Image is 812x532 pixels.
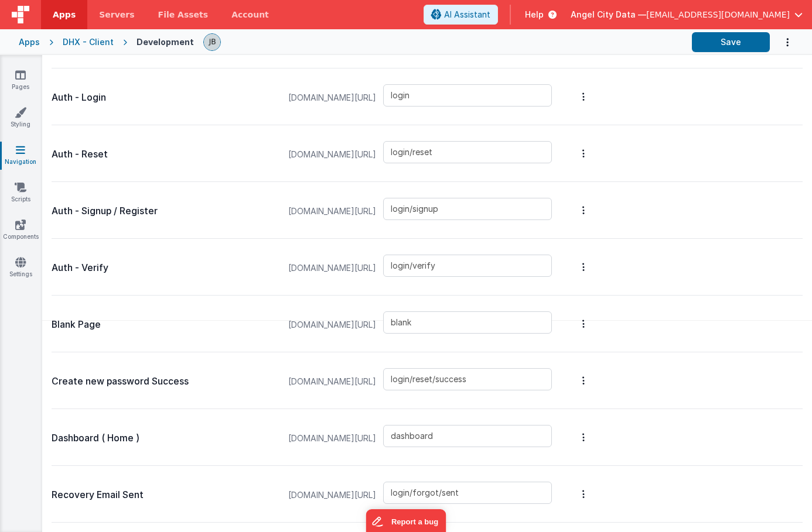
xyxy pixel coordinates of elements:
[571,9,803,20] button: Angel City Data — [EMAIL_ADDRESS][DOMAIN_NAME]
[99,9,134,20] span: Servers
[383,368,552,390] input: Enter a slug name
[281,303,383,347] span: [DOMAIN_NAME][URL]
[383,482,552,504] input: Enter a slug name
[383,198,552,220] input: Enter a slug name
[52,203,277,219] p: Auth - Signup / Register
[383,311,552,334] input: Enter a slug name
[770,30,793,54] button: Options
[52,430,277,447] p: Dashboard ( Home )
[646,9,790,20] span: [EMAIL_ADDRESS][DOMAIN_NAME]
[63,36,114,48] div: DHX - Client
[52,260,277,276] p: Auth - Verify
[281,75,383,120] span: [DOMAIN_NAME][URL]
[383,141,552,163] input: Enter a slug name
[575,414,592,461] button: Options
[281,189,383,234] span: [DOMAIN_NAME][URL]
[383,84,552,107] input: Enter a slug name
[571,9,646,20] span: Angel City Data —
[137,36,194,48] div: Development
[575,187,592,234] button: Options
[575,73,592,120] button: Options
[281,416,383,461] span: [DOMAIN_NAME][URL]
[383,255,552,277] input: Enter a slug name
[575,471,592,517] button: Options
[204,34,220,50] img: 9990944320bbc1bcb8cfbc08cd9c0949
[383,425,552,447] input: Enter a slug name
[575,130,592,177] button: Options
[52,90,277,106] p: Auth - Login
[52,487,277,503] p: Recovery Email Sent
[424,5,498,25] button: AI Assistant
[692,32,770,52] button: Save
[575,243,592,290] button: Options
[281,473,383,517] span: [DOMAIN_NAME][URL]
[52,146,277,163] p: Auth - Reset
[575,300,592,347] button: Options
[575,357,592,404] button: Options
[444,9,490,20] span: AI Assistant
[281,246,383,290] span: [DOMAIN_NAME][URL]
[53,9,76,20] span: Apps
[19,36,40,48] div: Apps
[52,317,277,333] p: Blank Page
[525,9,544,20] span: Help
[52,373,277,390] p: Create new password Success
[158,9,209,20] span: File Assets
[281,359,383,404] span: [DOMAIN_NAME][URL]
[281,132,383,177] span: [DOMAIN_NAME][URL]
